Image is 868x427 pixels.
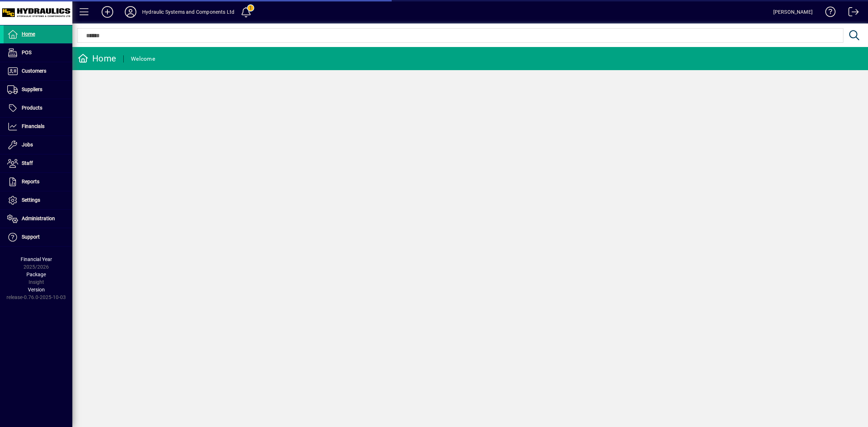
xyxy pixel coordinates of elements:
[4,118,72,136] a: Financials
[4,154,72,172] a: Staff
[22,234,40,240] span: Support
[142,6,234,18] div: Hydraulic Systems and Components Ltd
[22,142,33,148] span: Jobs
[21,256,52,262] span: Financial Year
[78,53,116,64] div: Home
[22,215,55,221] span: Administration
[96,5,119,18] button: Add
[22,68,46,74] span: Customers
[773,6,813,18] div: [PERSON_NAME]
[26,272,46,277] span: Package
[119,5,142,18] button: Profile
[22,31,35,37] span: Home
[22,50,31,55] span: POS
[22,160,33,166] span: Staff
[820,1,836,25] a: Knowledge Base
[4,44,72,62] a: POS
[4,210,72,228] a: Administration
[22,123,44,129] span: Financials
[4,81,72,99] a: Suppliers
[28,287,45,293] span: Version
[4,136,72,154] a: Jobs
[4,173,72,191] a: Reports
[843,1,859,25] a: Logout
[4,62,72,80] a: Customers
[22,197,40,203] span: Settings
[22,179,39,184] span: Reports
[4,99,72,117] a: Products
[22,105,42,111] span: Products
[4,228,72,246] a: Support
[131,53,155,65] div: Welcome
[4,191,72,209] a: Settings
[22,86,42,92] span: Suppliers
